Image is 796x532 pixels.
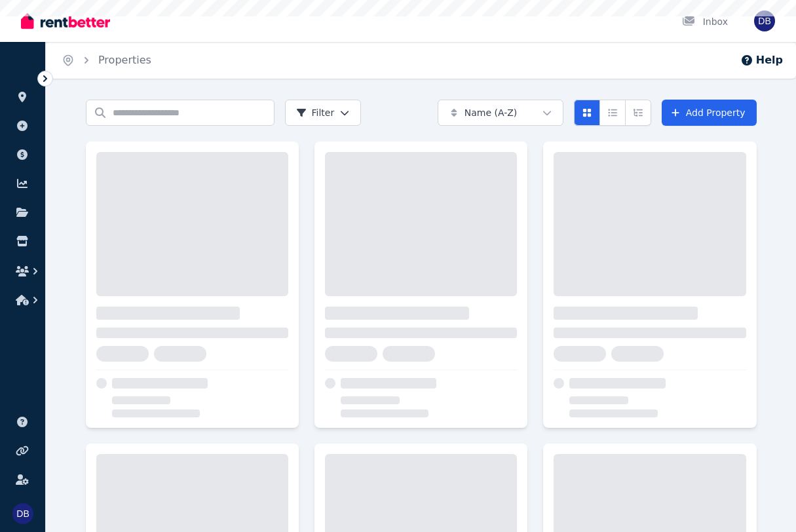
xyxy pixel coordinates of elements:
span: Name (A-Z) [464,106,518,119]
button: Compact list view [599,100,626,126]
img: Diptiben Bhavsar [12,503,33,524]
button: Expanded list view [625,100,651,126]
button: Name (A-Z) [438,100,563,126]
div: View options [574,100,651,126]
a: Properties [98,54,151,66]
button: Help [740,52,783,68]
a: Add Property [662,100,757,126]
button: Filter [285,100,362,126]
button: Card view [574,100,600,126]
div: Inbox [682,15,728,28]
span: Filter [296,106,335,119]
img: Diptiben Bhavsar [754,10,775,31]
img: RentBetter [21,11,110,31]
nav: Breadcrumb [46,42,167,79]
